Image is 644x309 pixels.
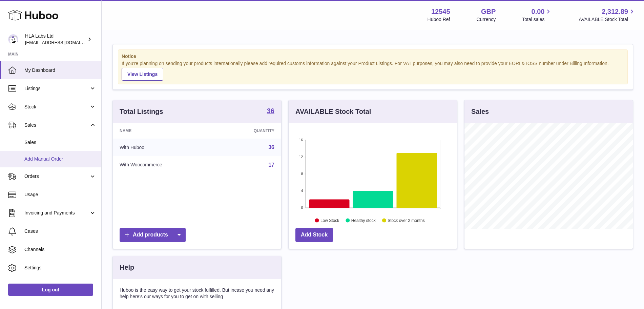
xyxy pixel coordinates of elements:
[120,263,134,272] h3: Help
[24,191,96,198] span: Usage
[295,107,371,116] h3: AVAILABLE Stock Total
[120,228,186,242] a: Add products
[24,139,96,146] span: Sales
[301,189,303,193] text: 4
[122,53,624,60] strong: Notice
[24,156,96,162] span: Add Manual Order
[477,16,496,23] div: Currency
[113,156,217,174] td: With Woocommerce
[532,7,545,16] span: 0.00
[24,122,89,128] span: Sales
[24,85,89,92] span: Listings
[579,16,636,23] span: AVAILABLE Stock Total
[481,7,496,16] strong: GBP
[320,218,339,223] text: Low Stock
[267,107,274,114] strong: 36
[602,7,628,16] span: 2,312.89
[301,172,303,176] text: 8
[299,155,303,159] text: 12
[113,123,217,139] th: Name
[24,67,96,74] span: My Dashboard
[268,144,274,150] a: 36
[24,228,96,234] span: Cases
[522,7,552,23] a: 0.00 Total sales
[299,138,303,142] text: 16
[120,287,274,300] p: Huboo is the easy way to get your stock fulfilled. But incase you need any help here's our ways f...
[24,104,89,110] span: Stock
[25,40,100,45] span: [EMAIL_ADDRESS][DOMAIN_NAME]
[25,33,86,46] div: HLA Labs Ltd
[295,228,333,242] a: Add Stock
[351,218,376,223] text: Healthy stock
[522,16,552,23] span: Total sales
[8,34,18,44] img: clinton@newgendirect.com
[431,7,450,16] strong: 12545
[113,139,217,156] td: With Huboo
[122,68,163,81] a: View Listings
[8,284,93,296] a: Log out
[120,107,163,116] h3: Total Listings
[24,265,96,271] span: Settings
[471,107,489,116] h3: Sales
[579,7,636,23] a: 2,312.89 AVAILABLE Stock Total
[217,123,281,139] th: Quantity
[428,16,450,23] div: Huboo Ref
[268,162,274,168] a: 17
[24,210,89,216] span: Invoicing and Payments
[24,173,89,180] span: Orders
[388,218,424,223] text: Stock over 2 months
[122,60,624,81] div: If you're planning on sending your products internationally please add required customs informati...
[301,206,303,210] text: 0
[24,246,96,253] span: Channels
[267,107,274,116] a: 36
